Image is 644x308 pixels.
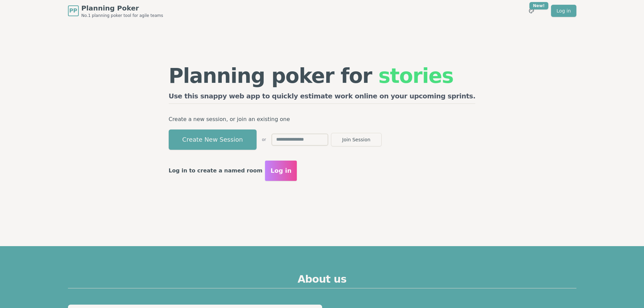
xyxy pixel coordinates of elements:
[169,66,476,86] h1: Planning poker for
[331,133,382,146] button: Join Session
[529,2,549,9] div: New!
[69,7,77,15] span: PP
[551,5,576,17] a: Log in
[169,91,476,104] h2: Use this snappy web app to quickly estimate work online on your upcoming sprints.
[265,161,297,181] button: Log in
[270,166,291,175] span: Log in
[169,115,476,124] p: Create a new session, or join an existing one
[68,273,576,288] h2: About us
[378,64,453,88] span: stories
[262,137,266,142] span: or
[525,5,538,17] button: New!
[81,13,163,18] span: No.1 planning poker tool for agile teams
[169,166,263,175] p: Log in to create a named room
[68,3,163,18] a: PPPlanning PokerNo.1 planning poker tool for agile teams
[81,3,163,13] span: Planning Poker
[169,129,257,150] button: Create New Session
